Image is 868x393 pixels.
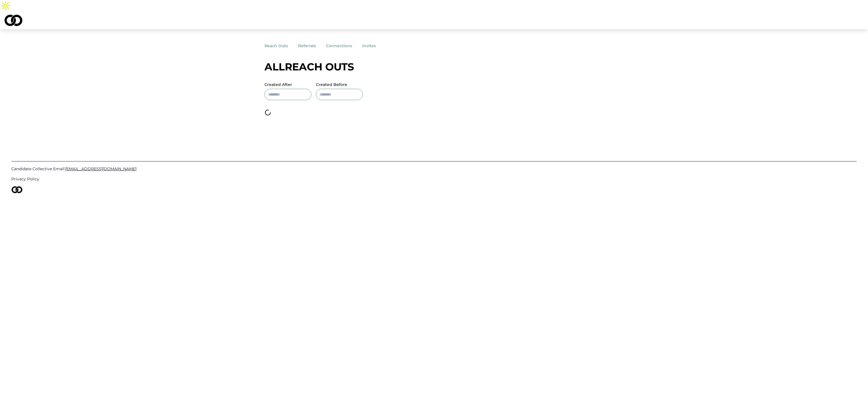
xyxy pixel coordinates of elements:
[11,186,23,193] img: logo
[362,41,386,51] button: invites
[11,176,857,182] a: Privacy Policy
[316,83,363,87] label: Created Before
[11,166,857,172] a: Candidate Collective Email:[EMAIL_ADDRESS][DOMAIN_NAME]
[5,15,22,26] img: logo
[65,166,136,171] span: [EMAIL_ADDRESS][DOMAIN_NAME]
[264,83,311,87] label: Created After
[326,41,362,51] button: connections
[264,41,298,51] button: reach outs
[264,61,604,72] div: All reach outs
[298,41,326,51] button: referrals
